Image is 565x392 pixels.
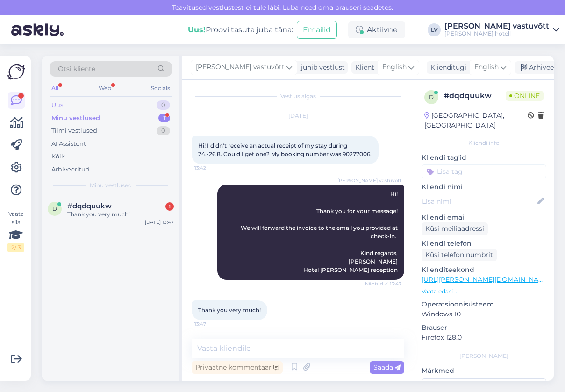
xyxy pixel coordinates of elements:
div: Küsi meiliaadressi [422,222,488,235]
div: [DATE] [192,112,404,120]
div: 0 [157,100,170,110]
p: Windows 10 [422,309,546,319]
span: d [52,205,57,212]
input: Lisa nimi [422,196,536,207]
input: Lisa tag [422,164,546,178]
p: Brauser [422,323,546,333]
div: Küsi telefoninumbrit [422,249,497,261]
p: Kliendi email [422,213,546,222]
span: #dqdquukw [67,202,112,210]
div: 1 [158,114,170,123]
p: Märkmed [422,366,546,376]
p: Kliendi telefon [422,239,546,249]
span: 13:42 [194,164,229,171]
p: Operatsioonisüsteem [422,299,546,309]
div: Vestlus algas [192,92,404,100]
div: LV [428,23,441,36]
div: Klient [351,63,374,72]
span: Online [506,91,544,101]
div: 2 / 3 [7,243,24,252]
a: [URL][PERSON_NAME][DOMAIN_NAME] [422,275,551,284]
div: # dqdquukw [444,90,506,101]
div: Tiimi vestlused [51,126,97,135]
div: Kõik [51,152,65,161]
span: Saada [373,363,401,371]
div: [PERSON_NAME] [422,352,546,360]
div: [GEOGRAPHIC_DATA], [GEOGRAPHIC_DATA] [424,111,528,130]
p: Vaata edasi ... [422,287,546,296]
div: [PERSON_NAME] hotell [444,30,549,37]
div: AI Assistent [51,139,86,149]
div: 1 [165,202,174,211]
div: Klienditugi [427,63,466,72]
span: [PERSON_NAME] vastuvõtt [196,62,285,72]
a: [PERSON_NAME] vastuvõtt[PERSON_NAME] hotell [444,22,559,37]
div: Thank you very much! [67,210,174,219]
div: Socials [149,82,172,94]
div: Aktiivne [348,21,405,38]
span: [PERSON_NAME] vastuvõtt [337,177,401,184]
span: Nähtud ✓ 13:47 [365,280,401,287]
div: Proovi tasuta juba täna: [188,24,293,36]
div: [DATE] 13:47 [145,219,174,226]
span: 13:47 [194,321,229,328]
div: Minu vestlused [51,114,100,123]
span: Otsi kliente [58,64,95,74]
div: Privaatne kommentaar [192,361,283,374]
div: Web [97,82,113,94]
div: [PERSON_NAME] vastuvõtt [444,22,549,30]
p: Firefox 128.0 [422,333,546,342]
p: Kliendi nimi [422,182,546,192]
div: 0 [157,126,170,135]
span: Minu vestlused [90,181,132,190]
span: d [429,93,434,100]
div: juhib vestlust [297,63,345,72]
p: Kliendi tag'id [422,153,546,163]
div: All [50,82,60,94]
p: Klienditeekond [422,265,546,275]
div: Kliendi info [422,139,546,147]
img: Askly Logo [7,63,25,81]
div: Arhiveeritud [51,165,90,174]
span: English [382,62,407,72]
button: Emailid [297,21,337,39]
div: Uus [51,100,63,110]
div: Vaata siia [7,210,24,252]
span: Hi! I didn't receive an actual receipt of my stay during 24.-26.8. Could I get one? My booking nu... [198,142,372,157]
span: Thank you very much! [198,306,261,314]
span: English [474,62,499,72]
b: Uus! [188,25,206,34]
